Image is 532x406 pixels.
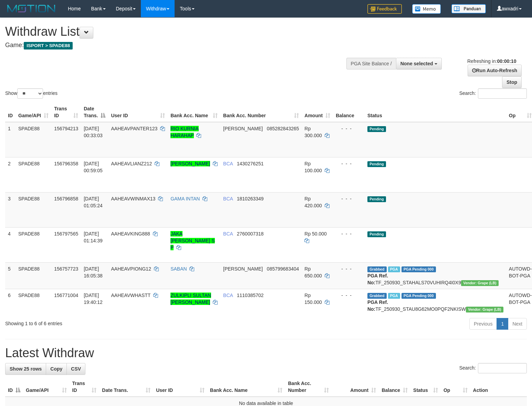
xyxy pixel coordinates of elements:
img: Feedback.jpg [367,4,402,14]
span: Rp 150.000 [304,293,322,305]
a: Copy [46,363,67,375]
span: [PERSON_NAME] [223,126,263,131]
a: Run Auto-Refresh [468,65,522,76]
span: Copy [50,366,62,372]
th: Balance [333,102,365,122]
span: [PERSON_NAME] [223,266,263,272]
td: 4 [5,227,15,262]
a: RIO KURNIA HARAHAP [170,126,199,138]
td: SPADE88 [15,122,51,157]
div: - - - [336,125,362,132]
strong: 00:00:10 [497,58,516,64]
div: Showing 1 to 6 of 6 entries [5,317,217,327]
span: Copy 1430276251 to clipboard [237,161,264,166]
span: 156796858 [54,196,78,201]
img: MOTION_logo.png [5,3,58,14]
th: ID [5,102,15,122]
th: Game/API: activate to sort column ascending [23,377,70,397]
span: None selected [400,61,433,66]
span: 156796358 [54,161,78,166]
label: Search: [459,88,527,99]
th: Bank Acc. Number: activate to sort column ascending [285,377,331,397]
div: - - - [336,230,362,237]
th: Trans ID: activate to sort column ascending [51,102,81,122]
td: SPADE88 [15,262,51,289]
span: PGA Pending [401,293,436,299]
span: [DATE] 01:14:39 [84,231,103,243]
span: Vendor URL: https://dashboard.q2checkout.com/secure [461,280,499,286]
a: JAKA [PERSON_NAME] S P [170,231,215,250]
button: None selected [396,58,442,69]
span: 156797565 [54,231,78,237]
a: ZULKIPLI SULTAN [PERSON_NAME] [170,293,211,305]
span: Copy 085799683404 to clipboard [267,266,299,272]
div: - - - [336,195,362,202]
span: Copy 2760007318 to clipboard [237,231,264,237]
td: TF_250930_STAU8G62MO0PQF2NKISW [365,289,506,315]
h4: Game: [5,42,348,49]
span: AAHEAVWHASTT [111,293,150,298]
th: Action [470,377,527,397]
td: TF_250930_STAHALS70VUHIRQ4I0X9 [365,262,506,289]
th: User ID: activate to sort column ascending [108,102,168,122]
span: Show 25 rows [10,366,42,372]
span: BCA [223,196,233,201]
span: Pending [367,231,386,237]
th: Status [365,102,506,122]
span: BCA [223,231,233,237]
span: ISPORT > SPADE88 [24,42,73,50]
img: Button%20Memo.svg [412,4,441,14]
div: - - - [336,265,362,272]
span: AAHEAVLIANZ212 [111,161,152,166]
span: Rp 300.000 [304,126,322,138]
img: panduan.png [451,4,486,13]
span: AAHEAVWINMAX13 [111,196,155,201]
span: Refreshing in: [467,58,516,64]
span: 156771004 [54,293,78,298]
a: Stop [502,76,522,88]
td: 5 [5,262,15,289]
input: Search: [478,88,527,99]
td: SPADE88 [15,192,51,227]
a: 1 [497,318,508,330]
th: Amount: activate to sort column ascending [332,377,379,397]
label: Search: [459,363,527,373]
div: - - - [336,160,362,167]
span: [DATE] 00:59:05 [84,161,103,173]
span: Pending [367,196,386,202]
span: AAHEAVKING888 [111,231,150,237]
th: Amount: activate to sort column ascending [302,102,333,122]
td: SPADE88 [15,289,51,315]
a: Show 25 rows [5,363,46,375]
td: SPADE88 [15,227,51,262]
span: Rp 50.000 [304,231,327,237]
span: Copy 085282843265 to clipboard [267,126,299,131]
span: [DATE] 00:33:03 [84,126,103,138]
span: BCA [223,293,233,298]
td: 2 [5,157,15,192]
span: Rp 100.000 [304,161,322,173]
span: BCA [223,161,233,166]
span: Grabbed [367,266,387,272]
label: Show entries [5,88,58,99]
th: Bank Acc. Name: activate to sort column ascending [168,102,220,122]
th: Bank Acc. Number: activate to sort column ascending [220,102,302,122]
span: Copy 1110385702 to clipboard [237,293,264,298]
div: - - - [336,292,362,299]
a: GAMA INTAN [170,196,200,201]
th: Status: activate to sort column ascending [410,377,441,397]
th: Date Trans.: activate to sort column descending [81,102,108,122]
span: Rp 650.000 [304,266,322,278]
th: Balance: activate to sort column ascending [379,377,410,397]
th: Date Trans.: activate to sort column ascending [99,377,153,397]
span: AAHEAVPIONG12 [111,266,151,272]
span: 156794213 [54,126,78,131]
span: 156757723 [54,266,78,272]
th: ID: activate to sort column descending [5,377,23,397]
th: Op: activate to sort column ascending [441,377,470,397]
span: Pending [367,126,386,132]
span: CSV [71,366,81,372]
td: 1 [5,122,15,157]
div: PGA Site Balance / [346,58,396,69]
th: Game/API: activate to sort column ascending [15,102,51,122]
